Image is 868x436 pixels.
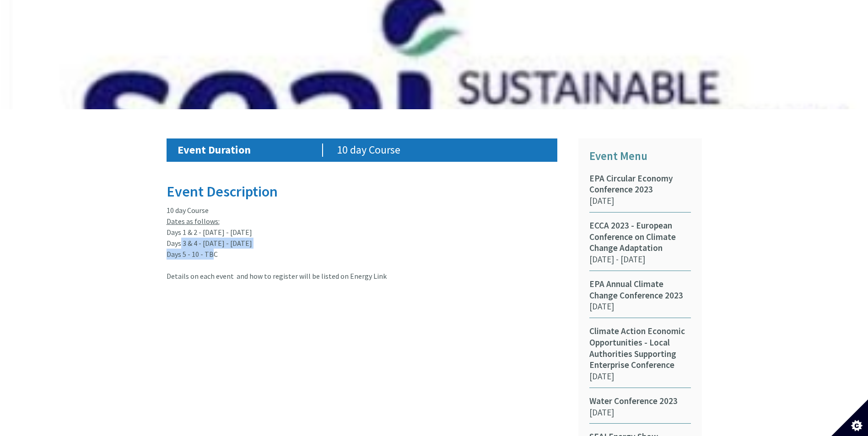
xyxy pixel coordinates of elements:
[831,399,868,436] button: Set cookie preferences
[589,220,691,254] span: ECCA 2023 - European Conference on Climate Change Adaptation
[589,371,614,382] span: [DATE]
[589,301,614,312] span: [DATE]
[589,278,691,318] a: EPA Annual Climate Change Conference 2023 [DATE]
[178,143,251,157] strong: Event Duration
[589,278,691,301] span: EPA Annual Climate Change Conference 2023
[589,395,691,407] span: Water Conference 2023
[589,325,691,371] span: Climate Action Economic Opportunities - Local Authorities Supporting Enterprise Conference
[589,407,614,418] span: [DATE]
[589,395,691,424] a: Water Conference 2023 [DATE]
[167,184,557,200] h3: Event Description
[589,147,691,165] p: Event Menu
[589,173,691,213] a: EPA Circular Economy Conference 2023 [DATE]
[167,217,220,226] u: Dates as follows:
[167,184,565,282] article: 10 day Course Days 1 & 2 - [DATE] - [DATE] Days 3 & 4 - [DATE] - [DATE] Days 5 - 10 - TBC Details...
[589,325,691,388] a: Climate Action Economic Opportunities - Local Authorities Supporting Enterprise Conference [DATE]
[589,220,691,271] a: ECCA 2023 - European Conference on Climate Change Adaptation [DATE] - [DATE]
[589,195,614,206] span: [DATE]
[589,254,645,265] span: [DATE] - [DATE]
[337,144,546,157] p: 10 day Course
[589,173,691,196] span: EPA Circular Economy Conference 2023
